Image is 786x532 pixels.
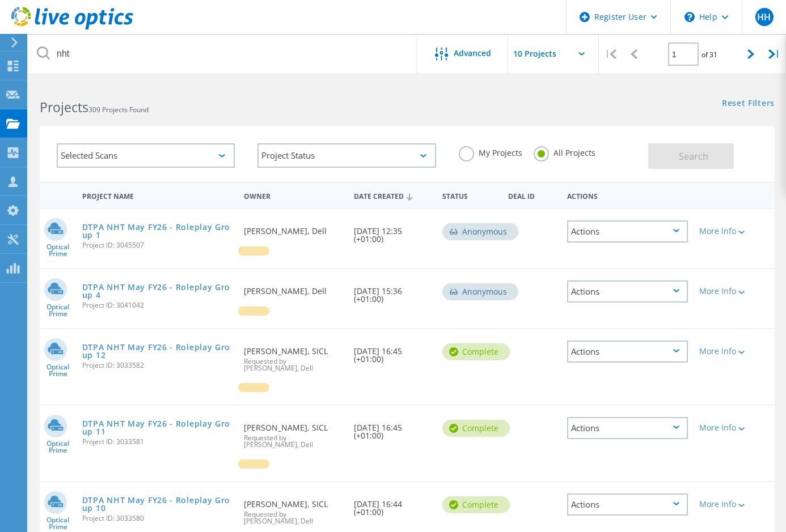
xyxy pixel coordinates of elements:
div: Actions [567,280,688,303]
div: Complete [442,420,510,437]
div: [DATE] 16:45 (+01:00) [348,329,437,374]
label: All Projects [534,146,595,157]
div: Anonymous [442,223,518,240]
div: [DATE] 16:45 (+01:00) [348,406,437,451]
div: More Info [699,227,747,235]
div: [PERSON_NAME], Dell [238,269,348,307]
div: Complete [442,496,510,513]
a: DTPA NHT May FY26 - Roleplay Group 4 [82,283,233,299]
div: | [599,34,622,74]
span: Project ID: 3041042 [82,302,233,309]
button: Search [648,143,734,169]
span: HH [757,12,771,22]
span: Optical Prime [40,440,77,454]
span: Advanced [454,49,491,57]
div: More Info [699,287,747,295]
span: Optical Prime [40,304,77,317]
div: Date Created [348,185,437,206]
span: Optical Prime [40,364,77,377]
span: Requested by [PERSON_NAME], Dell [244,435,343,448]
span: 309 Projects Found [88,105,149,114]
div: Deal Id [502,185,561,206]
div: More Info [699,347,747,355]
div: | [763,34,786,74]
a: DTPA NHT May FY26 - Roleplay Group 1 [82,223,233,239]
b: Projects [40,98,88,116]
a: DTPA NHT May FY26 - Roleplay Group 12 [82,343,233,359]
div: [PERSON_NAME], SICL [238,329,348,383]
div: More Info [699,424,747,432]
div: Actions [567,417,688,439]
div: Owner [238,185,348,206]
span: Requested by [PERSON_NAME], Dell [244,511,343,525]
div: [PERSON_NAME], Dell [238,209,348,246]
span: Project ID: 3033582 [82,362,233,369]
span: Requested by [PERSON_NAME], Dell [244,358,343,372]
div: [PERSON_NAME], SICL [238,406,348,459]
div: Status [437,185,503,206]
div: [DATE] 12:35 (+01:00) [348,209,437,254]
a: DTPA NHT May FY26 - Roleplay Group 11 [82,420,233,436]
span: Optical Prime [40,244,77,257]
div: Anonymous [442,283,518,300]
label: My Projects [459,146,522,157]
span: Search [679,150,708,163]
input: Search projects by name, owner, ID, company, etc [28,34,418,74]
span: Optical Prime [40,517,77,530]
div: Project Status [257,143,436,168]
div: Project Name [77,185,238,206]
div: Complete [442,343,510,360]
span: Project ID: 3033581 [82,439,233,445]
div: More Info [699,500,747,508]
span: of 31 [702,50,717,59]
span: Project ID: 3045507 [82,242,233,249]
svg: \n [684,12,695,22]
div: Actions [567,493,688,516]
div: Actions [567,220,688,242]
div: Actions [567,341,688,363]
div: Actions [561,185,694,206]
a: DTPA NHT May FY26 - Roleplay Group 10 [82,496,233,512]
div: [DATE] 15:36 (+01:00) [348,269,437,314]
div: [DATE] 16:44 (+01:00) [348,482,437,527]
div: Selected Scans [57,143,235,168]
a: Live Optics Dashboard [11,24,133,32]
span: Project ID: 3033580 [82,515,233,522]
a: Reset Filters [722,99,775,109]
